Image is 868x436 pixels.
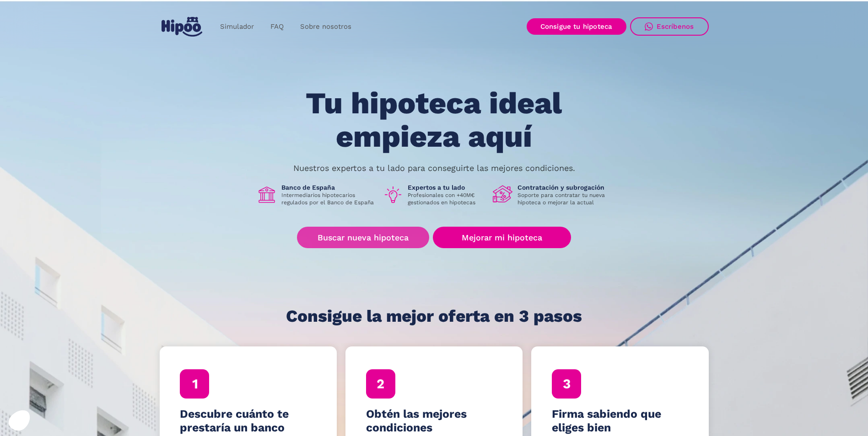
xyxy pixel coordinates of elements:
[262,18,292,36] a: FAQ
[657,22,694,31] div: Escríbenos
[518,183,612,191] h1: Contratación y subrogación
[366,407,502,435] h4: Obtén las mejores condiciones
[180,407,316,435] h4: Descubre cuánto te prestaría un banco
[292,18,360,36] a: Sobre nosotros
[630,17,709,36] a: Escríbenos
[160,13,205,40] a: home
[212,18,262,36] a: Simulador
[408,183,485,191] h1: Expertos a tu lado
[527,18,626,35] a: Consigue tu hipoteca
[433,227,571,248] a: Mejorar mi hipoteca
[408,191,485,206] p: Profesionales con +40M€ gestionados en hipotecas
[260,87,607,153] h1: Tu hipoteca ideal empieza aquí
[281,183,376,191] h1: Banco de España
[518,191,612,206] p: Soporte para contratar tu nueva hipoteca o mejorar la actual
[286,307,582,325] h1: Consigue la mejor oferta en 3 pasos
[281,191,376,206] p: Intermediarios hipotecarios regulados por el Banco de España
[293,165,575,172] p: Nuestros expertos a tu lado para conseguirte las mejores condiciones.
[552,407,688,435] h4: Firma sabiendo que eliges bien
[297,227,429,248] a: Buscar nueva hipoteca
